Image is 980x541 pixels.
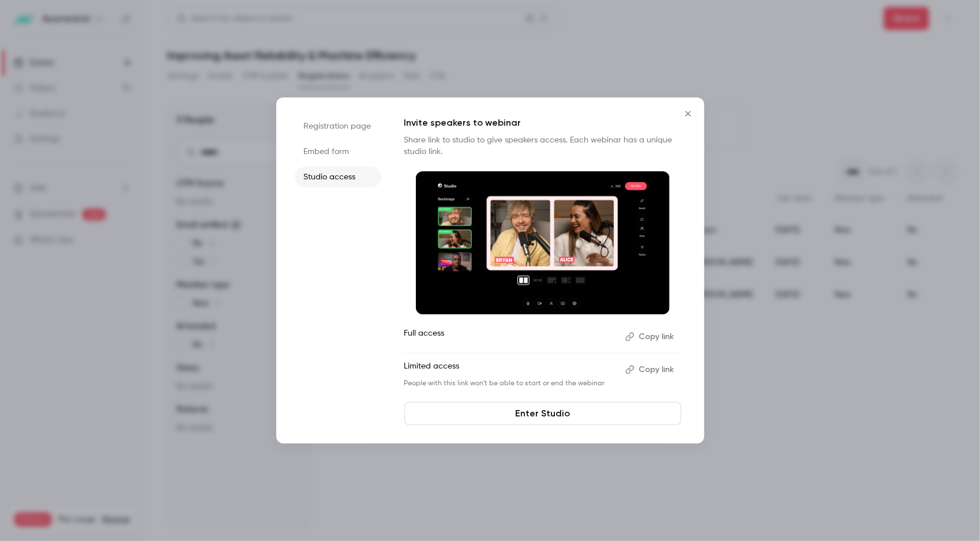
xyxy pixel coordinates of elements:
p: Invite speakers to webinar [404,116,681,130]
img: Invite speakers to webinar [416,171,670,314]
li: Embed form [295,141,381,162]
li: Studio access [295,167,381,187]
a: Enter Studio [404,402,681,425]
button: Copy link [621,328,681,346]
p: Share link to studio to give speakers access. Each webinar has a unique studio link. [404,134,681,157]
li: Registration page [295,116,381,137]
button: Copy link [621,360,681,379]
p: Limited access [404,360,616,379]
p: People with this link won't be able to start or end the webinar [404,379,616,388]
p: Full access [404,328,616,346]
button: Close [677,102,700,125]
